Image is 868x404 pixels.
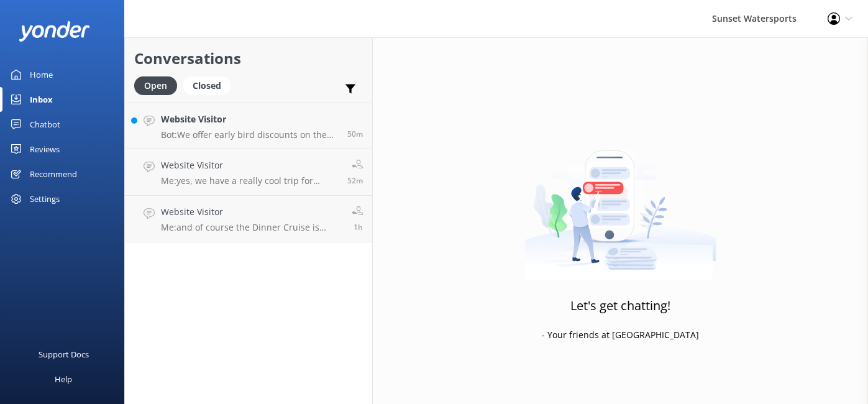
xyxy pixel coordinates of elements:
h2: Conversations [134,47,363,70]
img: artwork of a man stealing a conversation from at giant smartphone [524,124,716,280]
div: Home [30,62,53,87]
p: - Your friends at [GEOGRAPHIC_DATA] [542,328,699,342]
div: Chatbot [30,112,60,137]
a: Website VisitorMe:yes, we have a really cool trip for fantasy fest where we dress the dolphins up... [125,149,372,196]
h4: Website Visitor [161,158,338,172]
div: Settings [30,186,60,211]
span: Oct 07 2025 10:30am (UTC -05:00) America/Cancun [347,129,363,139]
a: Website VisitorMe:and of course the Dinner Cruise is awesome! If you're looking to do the Jetskis... [125,196,372,242]
p: Me: and of course the Dinner Cruise is awesome! If you're looking to do the Jetskis and the Dinne... [161,222,342,233]
h4: Website Visitor [161,112,338,126]
div: Reviews [30,137,60,162]
div: Open [134,76,177,95]
div: Inbox [30,87,53,112]
a: Open [134,78,183,92]
h3: Let's get chatting! [570,296,670,316]
h4: Website Visitor [161,205,342,219]
a: Closed [183,78,237,92]
a: Website VisitorBot:We offer early bird discounts on the first parasail and jet ski tours of the d... [125,103,372,149]
span: Oct 07 2025 10:28am (UTC -05:00) America/Cancun [347,175,363,186]
img: yonder-white-logo.png [19,21,90,42]
div: Help [55,367,72,392]
div: Support Docs [39,342,89,367]
p: Me: yes, we have a really cool trip for fantasy fest where we dress the dolphins up like [DEMOGRA... [161,175,338,186]
p: Bot: We offer early bird discounts on the first parasail and jet ski tours of the day, plus our a... [161,129,338,140]
div: Recommend [30,162,77,186]
span: Oct 07 2025 10:18am (UTC -05:00) America/Cancun [354,222,363,232]
div: Closed [183,76,231,95]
